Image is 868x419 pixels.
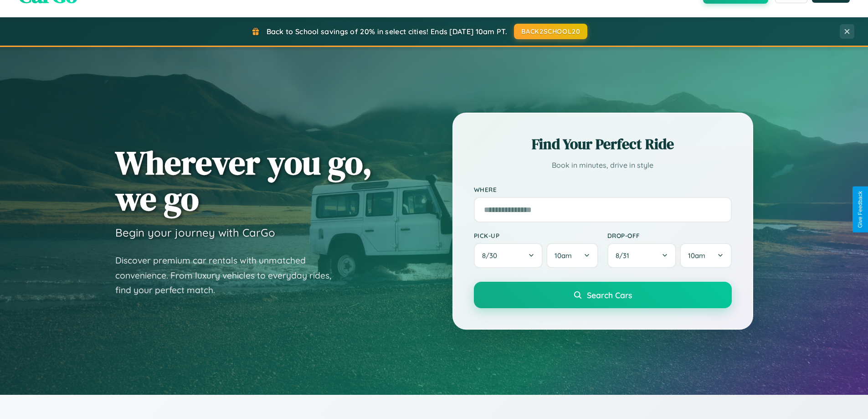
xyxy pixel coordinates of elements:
h3: Begin your journey with CarGo [115,226,275,239]
label: Drop-off [607,232,732,239]
span: Search Cars [587,290,632,300]
span: 8 / 31 [616,251,634,260]
button: 8/31 [607,243,677,268]
p: Book in minutes, drive in style [474,159,732,172]
h1: Wherever you go, we go [115,145,372,217]
span: Back to School savings of 20% in select cities! Ends [DATE] 10am PT. [267,27,507,36]
h2: Find Your Perfect Ride [474,134,732,154]
p: Discover premium car rentals with unmatched convenience. From luxury vehicles to everyday rides, ... [115,253,343,298]
div: Give Feedback [857,191,863,228]
button: 10am [680,243,731,268]
label: Where [474,186,732,193]
span: 10am [688,251,705,260]
button: Search Cars [474,282,732,308]
label: Pick-up [474,232,598,239]
span: 8 / 30 [482,251,502,260]
button: 10am [546,243,598,268]
span: 10am [555,251,572,260]
button: 8/30 [474,243,543,268]
button: BACK2SCHOOL20 [514,24,587,39]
